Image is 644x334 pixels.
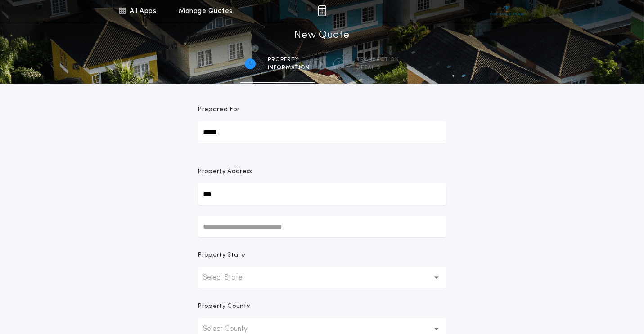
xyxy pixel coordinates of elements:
[337,60,340,67] h2: 2
[198,105,240,114] p: Prepared For
[198,121,446,143] input: Prepared For
[249,60,251,67] h2: 1
[203,272,257,283] p: Select State
[318,5,326,16] img: img
[198,251,245,260] p: Property State
[357,56,400,63] span: Transaction
[490,6,524,15] img: vs-icon
[268,64,310,71] span: information
[198,302,250,311] p: Property County
[198,267,446,289] button: Select State
[268,56,310,63] span: Property
[294,28,349,43] h1: New Quote
[198,167,446,176] p: Property Address
[357,64,400,71] span: details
